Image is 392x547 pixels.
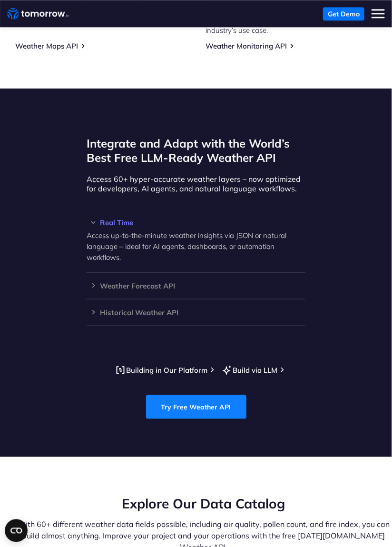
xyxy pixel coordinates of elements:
a: Build via LLM [221,364,278,376]
h2: Explore Our Data Catalog [15,495,392,513]
p: Access up-to-the-minute weather insights via JSON or natural language – ideal for AI agents, dash... [87,230,305,263]
h2: Integrate and Adapt with the World’s Best Free LLM-Ready Weather API [87,136,305,165]
p: Access 60+ hyper-accurate weather layers – now optimized for developers, AI agents, and natural l... [87,174,305,193]
button: Open CMP widget [5,519,28,542]
h3: Weather Forecast API [87,282,305,289]
a: Weather Maps API [15,41,78,50]
a: Home link [7,7,69,21]
button: Toggle mobile menu [372,7,385,20]
h3: Historical Weather API [87,309,305,316]
h3: Real Time [87,219,305,226]
a: Weather Monitoring API [206,41,287,50]
a: Try Free Weather API [146,395,246,419]
a: Building in Our Platform [115,364,208,376]
a: Get Demo [323,7,364,20]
